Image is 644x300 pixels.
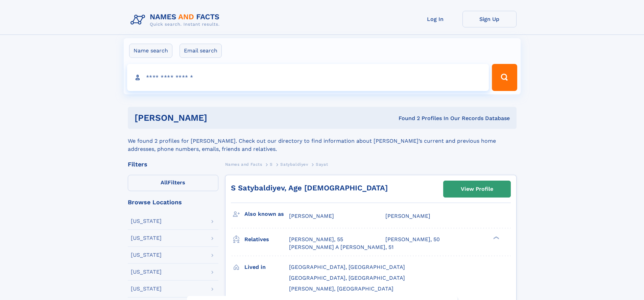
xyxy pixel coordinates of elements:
[270,162,273,167] span: S
[131,252,162,258] div: [US_STATE]
[462,11,517,27] a: Sign Up
[244,261,289,273] h3: Lived in
[408,11,462,27] a: Log In
[131,269,162,275] div: [US_STATE]
[280,162,308,167] span: Satybaldiyev
[180,44,222,58] label: Email search
[128,161,218,167] div: Filters
[131,286,162,292] div: [US_STATE]
[289,264,405,270] span: [GEOGRAPHIC_DATA], [GEOGRAPHIC_DATA]
[129,44,172,58] label: Name search
[128,129,517,153] div: We found 2 profiles for [PERSON_NAME]. Check out our directory to find information about [PERSON_...
[128,175,218,191] label: Filters
[131,235,162,241] div: [US_STATE]
[289,275,405,281] span: [GEOGRAPHIC_DATA], [GEOGRAPHIC_DATA]
[270,160,273,168] a: S
[244,234,289,245] h3: Relatives
[385,236,440,243] a: [PERSON_NAME], 50
[289,213,334,219] span: [PERSON_NAME]
[127,64,489,91] input: search input
[280,160,308,168] a: Satybaldiyev
[492,64,517,91] button: Search Button
[289,236,343,243] a: [PERSON_NAME], 55
[289,244,393,251] a: [PERSON_NAME] A [PERSON_NAME], 51
[225,160,262,168] a: Names and Facts
[492,236,500,240] div: ❯
[461,181,493,197] div: View Profile
[128,11,225,29] img: Logo Names and Facts
[244,208,289,220] h3: Also known as
[385,213,430,219] span: [PERSON_NAME]
[161,179,168,186] span: All
[289,285,393,292] span: [PERSON_NAME], [GEOGRAPHIC_DATA]
[128,199,218,205] div: Browse Locations
[303,115,510,122] div: Found 2 Profiles In Our Records Database
[135,114,303,122] h1: [PERSON_NAME]
[131,218,162,224] div: [US_STATE]
[316,162,328,167] span: Sayat
[444,181,510,197] a: View Profile
[231,184,388,192] a: S Satybaldiyev, Age [DEMOGRAPHIC_DATA]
